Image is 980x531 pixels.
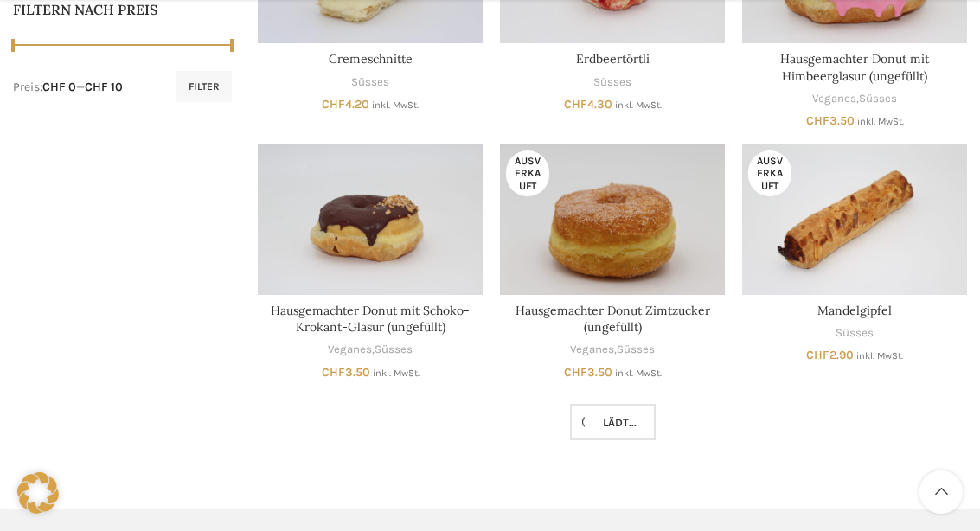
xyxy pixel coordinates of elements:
span: Lädt... [589,415,637,429]
a: Hausgemachter Donut Zimtzucker (ungefüllt) [500,144,725,294]
a: Cremeschnitte [329,51,413,67]
a: Mandelgipfel [742,144,967,294]
a: Scroll to top button [919,470,963,514]
a: Veganes [570,342,614,358]
small: inkl. MwSt. [615,368,662,379]
a: Süsses [351,74,389,91]
span: Ausverkauft [748,150,791,196]
a: Süsses [593,74,631,91]
a: Süsses [859,91,897,107]
bdi: 3.50 [322,365,370,380]
a: Veganes [328,342,372,358]
span: Ausverkauft [506,150,549,196]
div: , [500,342,725,358]
a: Veganes [812,91,856,107]
button: Filter [176,71,232,102]
a: Mandelgipfel [817,303,892,318]
div: , [742,91,967,107]
small: inkl. MwSt. [856,350,903,361]
bdi: 4.20 [322,97,369,112]
bdi: 3.50 [806,113,855,128]
span: CHF [564,97,587,112]
a: Hausgemachter Donut mit Schoko-Krokant-Glasur (ungefüllt) [258,144,483,294]
small: inkl. MwSt. [373,368,420,379]
span: CHF [806,113,829,128]
a: Hausgemachter Donut Zimtzucker (ungefüllt) [516,303,710,336]
bdi: 3.50 [564,365,612,380]
small: inkl. MwSt. [372,99,419,111]
small: inkl. MwSt. [615,99,662,111]
a: Hausgemachter Donut mit Schoko-Krokant-Glasur (ungefüllt) [271,303,470,336]
small: inkl. MwSt. [857,116,904,127]
span: CHF [806,348,829,362]
bdi: 2.90 [806,348,854,362]
span: CHF 10 [85,80,123,94]
a: Süsses [375,342,413,358]
a: Erdbeertörtli [576,51,650,67]
a: Hausgemachter Donut mit Himbeerglasur (ungefüllt) [780,51,929,84]
a: Süsses [617,342,655,358]
bdi: 4.30 [564,97,612,112]
span: CHF 0 [42,80,76,94]
div: Preis: — [13,79,123,96]
a: Süsses [836,325,874,342]
span: CHF [322,97,345,112]
span: CHF [322,365,345,380]
div: , [258,342,483,358]
span: CHF [564,365,587,380]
